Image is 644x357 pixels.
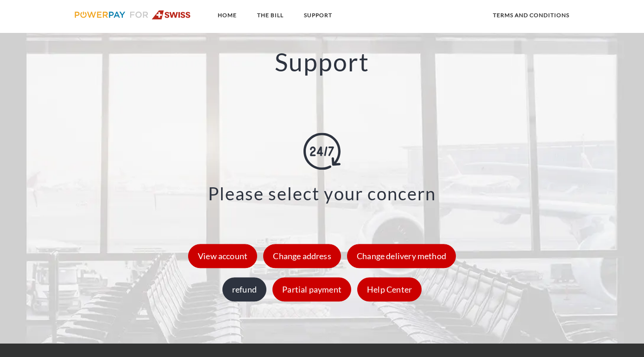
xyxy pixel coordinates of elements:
[210,7,245,24] a: Home
[282,284,341,294] font: Partial payment
[275,47,369,76] font: Support
[220,284,269,294] a: refund
[257,12,284,19] font: THE BILL
[345,251,458,261] a: Change delivery method
[303,133,341,170] img: online-shopping.svg
[296,7,340,24] a: SUPPORT
[493,12,569,19] font: terms and conditions
[367,284,412,294] font: Help Center
[485,7,577,24] a: terms and conditions
[208,183,436,204] font: Please select your concern
[186,251,259,261] a: View account
[232,284,257,294] font: refund
[357,251,446,261] font: Change delivery method
[355,284,424,294] a: Help Center
[261,251,343,261] a: Change address
[304,12,332,19] font: SUPPORT
[270,284,354,294] a: Partial payment
[273,251,331,261] font: Change address
[218,12,237,19] font: Home
[75,10,191,19] img: logo-swiss.svg
[249,7,291,24] a: THE BILL
[198,251,247,261] font: View account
